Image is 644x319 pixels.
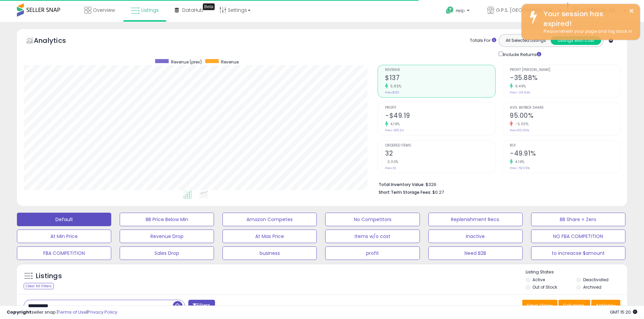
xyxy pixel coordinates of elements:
label: Deactivated [583,277,609,283]
span: Listings [141,7,159,14]
span: ROI [510,144,620,148]
span: Help [456,8,465,14]
small: 4.19% [388,122,400,127]
span: G.P.S. [GEOGRAPHIC_DATA] [496,7,557,14]
span: 2025-09-15 15:20 GMT [610,309,637,315]
h2: 32 [385,150,495,159]
label: Out of Stock [532,284,557,290]
small: Prev: -52.09% [510,166,530,170]
b: Total Inventory Value: [379,182,425,187]
span: $0.27 [432,189,444,195]
button: Sales Drop [120,246,214,260]
button: All Selected Listings [501,36,551,45]
button: BB Share = Zero [531,213,625,226]
small: 9.49% [513,84,526,89]
small: Prev: 100.00% [510,128,529,132]
div: Your session has expired! [539,9,635,28]
div: seller snap | | [7,309,117,316]
li: $326 [379,180,615,188]
button: At Max Price [222,230,317,243]
button: Default [17,213,111,226]
div: Please refresh your page and log back in [539,28,635,35]
button: At Min Price [17,230,111,243]
small: 5.85% [388,84,402,89]
div: Include Returns [494,50,549,58]
p: Listing States: [526,269,627,275]
span: Revenue [385,68,495,72]
div: Tooltip anchor [203,3,215,10]
span: DataHub [182,7,204,14]
small: -5.00% [513,122,528,127]
h5: Listings [36,271,62,281]
button: profit [325,246,420,260]
small: Prev: -39.64% [510,90,530,95]
h2: -49.91% [510,150,620,159]
small: Prev: 32 [385,166,396,170]
button: Amazon Competes [222,213,317,226]
a: Privacy Policy [88,309,117,315]
span: Profit [PERSON_NAME] [510,68,620,72]
span: Profit [385,106,495,110]
span: Revenue (prev) [171,59,202,65]
b: Short Term Storage Fees: [379,189,431,195]
h2: -$49.19 [385,112,495,121]
button: Need B2B [428,246,523,260]
button: FBA COMPETITION [17,246,111,260]
small: 0.00% [385,159,399,164]
span: Overview [93,7,115,14]
button: Listings With Cost [551,36,601,45]
h2: -35.88% [510,74,620,83]
button: Items w/o cost [325,230,420,243]
small: Prev: -$51.34 [385,128,404,132]
a: Terms of Use [58,309,87,315]
label: Active [532,277,545,283]
button: × [629,7,634,15]
a: Help [440,1,476,22]
button: to increacse $amount [531,246,625,260]
button: No Competitors [325,213,420,226]
h2: 95.00% [510,112,620,121]
button: BB Price Below Min [120,213,214,226]
div: Totals For [470,37,496,44]
label: Archived [583,284,601,290]
button: Revenue Drop [120,230,214,243]
button: NO FBA COMPETITION [531,230,625,243]
small: 4.19% [513,159,525,164]
span: Revenue [221,59,239,65]
i: Get Help [446,6,454,15]
button: business [222,246,317,260]
span: Ordered Items [385,144,495,148]
span: Avg. Buybox Share [510,106,620,110]
h2: $137 [385,74,495,83]
button: Replenishment Recs. [428,213,523,226]
h5: Analytics [34,36,79,47]
button: Inactive [428,230,523,243]
div: Clear All Filters [24,283,54,289]
strong: Copyright [7,309,31,315]
small: Prev: $130 [385,90,399,95]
